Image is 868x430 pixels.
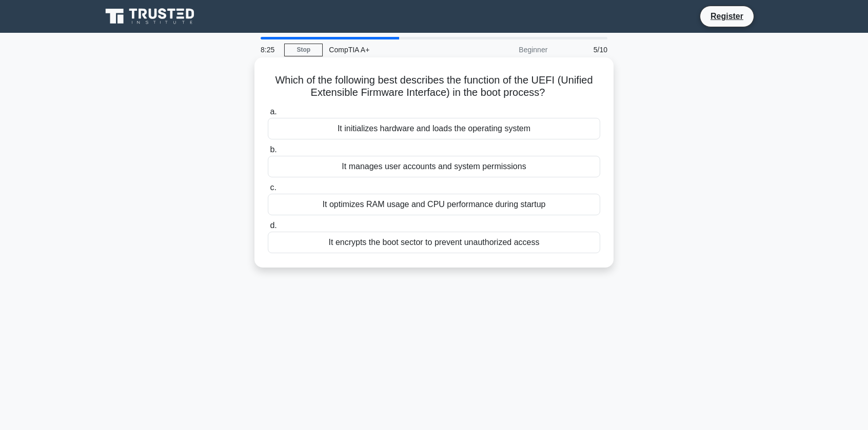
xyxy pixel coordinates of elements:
[270,107,277,116] span: a.
[254,39,284,60] div: 8:25
[284,44,323,56] a: Stop
[270,145,277,154] span: b.
[704,10,749,23] a: Register
[268,232,600,253] div: It encrypts the boot sector to prevent unauthorized access
[267,74,601,99] h5: Which of the following best describes the function of the UEFI (Unified Extensible Firmware Inter...
[270,221,277,230] span: d.
[268,156,600,177] div: It manages user accounts and system permissions
[464,39,554,60] div: Beginner
[268,118,600,139] div: It initializes hardware and loads the operating system
[554,39,614,60] div: 5/10
[270,183,276,192] span: c.
[268,194,600,215] div: It optimizes RAM usage and CPU performance during startup
[323,39,464,60] div: CompTIA A+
